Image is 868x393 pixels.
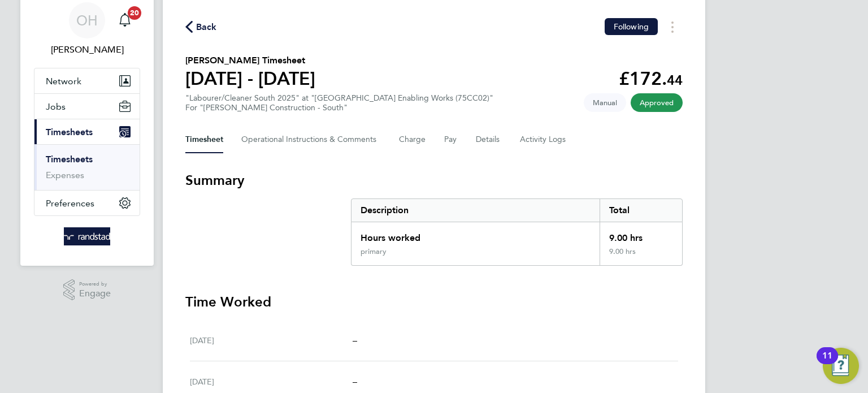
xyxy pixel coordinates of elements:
span: Oliver Hunka [34,43,140,57]
span: Network [46,76,81,87]
button: Timesheets Menu [662,18,683,36]
div: 9.00 hrs [600,247,682,265]
button: Operational Instructions & Comments [241,126,381,153]
a: Timesheets [46,154,93,165]
div: [DATE] [190,375,353,388]
div: 9.00 hrs [600,222,682,247]
div: primary [361,247,387,256]
a: Expenses [46,170,84,180]
span: Timesheets [46,127,93,137]
div: Total [600,199,682,222]
span: This timesheet has been approved. [631,93,683,112]
span: This timesheet was manually created. [584,93,626,112]
img: randstad-logo-retina.png [64,227,111,245]
div: 11 [822,356,832,370]
app-decimal: £172. [619,68,683,89]
button: Open Resource Center, 11 new notifications [823,348,859,384]
button: Back [185,20,217,34]
a: Go to home page [34,227,140,245]
div: "Labourer/Cleaner South 2025" at "[GEOGRAPHIC_DATA] Enabling Works (75CC02)" [185,93,493,113]
button: Charge [399,126,426,153]
span: Following [614,21,649,32]
button: Timesheet [185,126,223,153]
div: Summary [351,198,683,266]
button: Details [476,126,502,153]
span: – [353,335,357,346]
button: Pay [444,126,458,153]
a: OH[PERSON_NAME] [34,2,140,57]
span: Engage [79,289,111,299]
span: Preferences [46,198,94,209]
a: 20 [114,2,136,38]
button: Jobs [34,94,140,119]
button: Timesheets [34,119,140,144]
span: Powered by [79,279,111,289]
div: Timesheets [34,144,140,190]
div: Description [351,199,600,222]
div: For "[PERSON_NAME] Construction - South" [185,103,493,113]
h1: [DATE] - [DATE] [185,67,315,90]
span: Jobs [46,101,66,112]
button: Network [34,68,140,93]
a: Powered byEngage [63,279,111,301]
span: OH [76,13,98,28]
h3: Time Worked [185,293,683,311]
h2: [PERSON_NAME] Timesheet [185,54,315,67]
div: [DATE] [190,334,353,347]
h3: Summary [185,171,683,189]
button: Preferences [34,191,140,215]
span: 44 [667,72,683,88]
span: Back [196,20,217,34]
button: Activity Logs [520,126,567,153]
button: Following [605,18,658,35]
div: Hours worked [351,222,600,247]
span: 20 [128,6,141,20]
span: – [353,376,357,387]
